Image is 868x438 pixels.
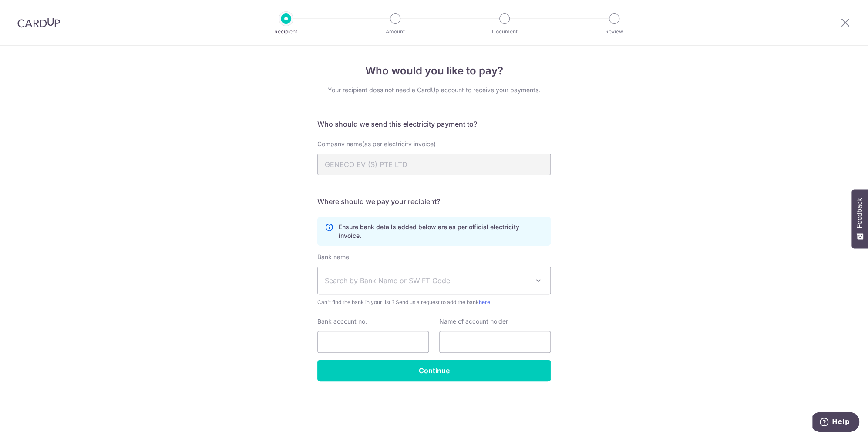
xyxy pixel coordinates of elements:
[582,27,646,36] p: Review
[472,27,537,36] p: Document
[317,196,551,207] h5: Where should we pay your recipient?
[363,27,427,36] p: Amount
[254,27,318,36] p: Recipient
[317,317,367,326] label: Bank account no.
[317,360,551,381] input: Continue
[339,223,543,240] p: Ensure bank details added below are as per official electricity invoice.
[851,189,868,248] button: Feedback - Show survey
[17,17,60,28] img: CardUp
[439,317,508,326] label: Name of account holder
[317,86,551,94] div: Your recipient does not need a CardUp account to receive your payments.
[317,140,436,147] span: Company name(as per electricity invoice)
[812,412,859,434] iframe: Opens a widget where you can find more information
[479,299,490,305] a: here
[325,275,529,286] span: Search by Bank Name or SWIFT Code
[317,63,551,79] h4: Who would you like to pay?
[317,253,349,261] label: Bank name
[317,298,551,307] span: Can't find the bank in your list ? Send us a request to add the bank
[856,198,864,228] span: Feedback
[317,119,551,129] h5: Who should we send this electricity payment to?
